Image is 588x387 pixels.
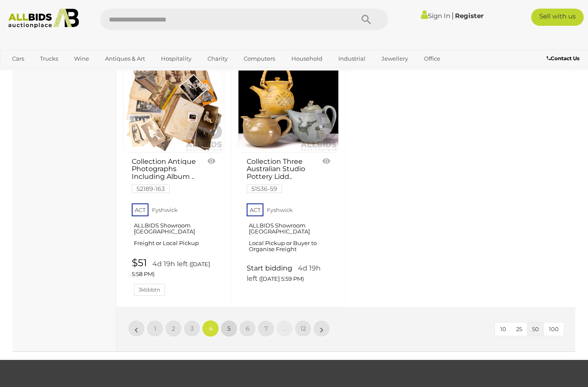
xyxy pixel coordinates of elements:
[516,326,522,332] span: 25
[132,258,218,296] a: $51 4d 19h left ([DATE] 5:58 PM) Jkbbbtn
[123,52,224,153] a: Collection Antique Photographs Including Album and Loose Examples
[34,52,64,66] a: Trucks
[286,52,328,66] a: Household
[376,52,414,66] a: Jewellery
[527,322,544,336] button: 50
[547,54,582,63] a: Contact Us
[544,322,564,336] button: 100
[549,326,559,332] span: 100
[247,158,319,192] a: Collection Three Australian Studio Pottery Lidd.. 51536-59
[40,66,112,80] a: [GEOGRAPHIC_DATA]
[452,11,454,20] span: |
[154,325,156,332] span: 1
[128,320,145,337] a: «
[209,325,213,332] span: 4
[418,52,446,66] a: Office
[202,52,233,66] a: Charity
[155,52,197,66] a: Hospitality
[500,326,506,332] span: 10
[132,201,218,253] a: ACT Fyshwick ALLBIDS Showroom [GEOGRAPHIC_DATA] Freight or Local Pickup
[190,325,194,332] span: 3
[238,52,281,66] a: Computers
[333,52,371,66] a: Industrial
[511,322,527,336] button: 25
[68,52,95,66] a: Wine
[146,320,164,337] a: 1
[99,52,151,66] a: Antiques & Art
[183,320,201,337] a: 3
[220,320,238,337] a: 5
[300,325,306,332] span: 12
[239,320,256,337] a: 6
[165,320,182,337] a: 2
[532,326,539,332] span: 50
[257,320,275,337] a: 7
[4,9,83,28] img: Allbids.com.au
[246,325,250,332] span: 6
[421,12,450,20] a: Sign In
[247,264,333,284] a: Start bidding 4d 19h left ([DATE] 5:59 PM)
[294,320,312,337] a: 12
[345,9,388,30] button: Search
[6,52,30,66] a: Cars
[247,201,333,260] a: ACT Fyshwick ALLBIDS Showroom [GEOGRAPHIC_DATA] Local Pickup or Buyer to Organise Freight
[227,325,231,332] span: 5
[132,158,204,192] a: Collection Antique Photographs Including Album .. 52189-163
[495,322,511,336] button: 10
[172,325,175,332] span: 2
[313,320,330,337] a: »
[455,12,483,20] a: Register
[547,55,579,61] b: Contact Us
[6,66,35,80] a: Sports
[276,320,293,337] a: …
[238,52,339,153] a: Collection Three Australian Studio Pottery Lidded Teapots Comprising Canberra Carmel Arena & Liz ...
[264,325,268,332] span: 7
[202,320,219,337] a: 4
[531,9,584,26] a: Sell with us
